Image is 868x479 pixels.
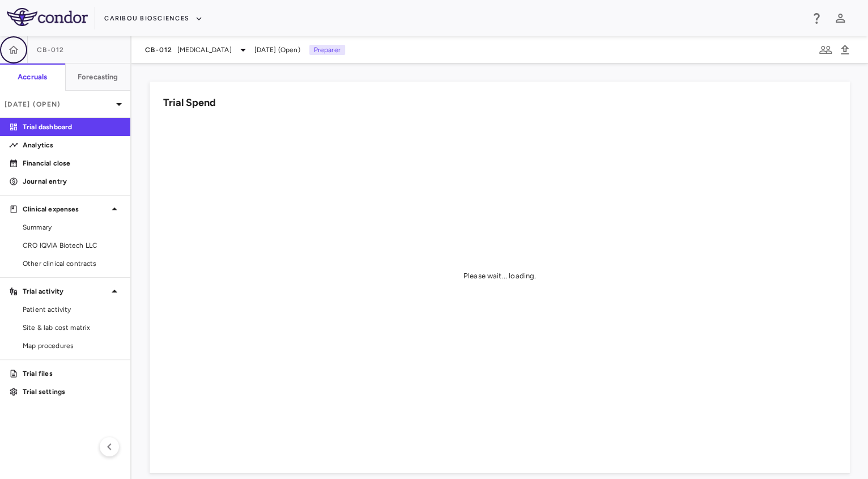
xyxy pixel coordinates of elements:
span: CB-012 [37,45,65,54]
h6: Trial Spend [163,95,216,111]
span: Other clinical contracts [23,258,121,269]
p: [DATE] (Open) [5,99,112,109]
button: Caribou Biosciences [104,10,203,28]
span: Summary [23,222,121,232]
p: Clinical expenses [23,204,108,214]
p: Trial activity [23,286,108,296]
img: logo-full-SnFGN8VE.png [7,8,88,26]
h6: Accruals [18,72,47,82]
div: Please wait... loading. [463,271,536,281]
p: Trial settings [23,387,121,397]
p: Financial close [23,158,121,168]
span: Site & lab cost matrix [23,323,121,333]
span: CB-012 [145,45,173,54]
span: Patient activity [23,304,121,315]
p: Preparer [309,45,345,55]
p: Trial dashboard [23,122,121,132]
span: CRO IQVIA Biotech LLC [23,240,121,251]
h6: Forecasting [78,72,118,82]
p: Journal entry [23,176,121,186]
p: Trial files [23,368,121,379]
p: Analytics [23,140,121,150]
span: [DATE] (Open) [254,45,300,55]
span: [MEDICAL_DATA] [177,45,232,55]
span: Map procedures [23,341,121,351]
